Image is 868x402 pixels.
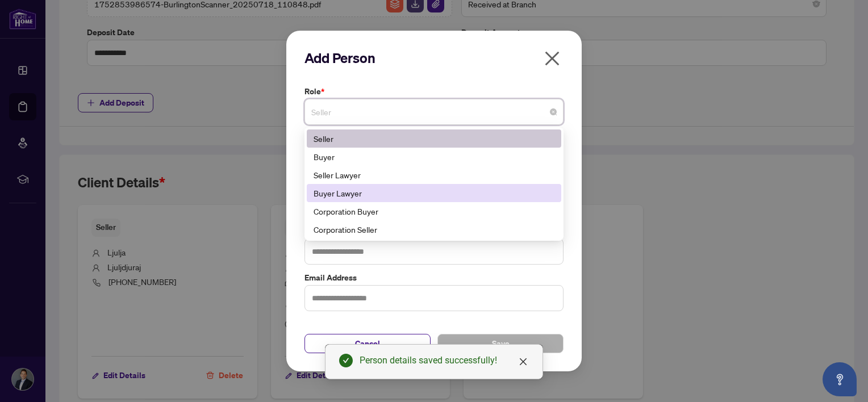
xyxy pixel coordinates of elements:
div: Corporation Buyer [307,202,561,220]
div: Buyer Lawyer [314,187,554,199]
label: Role [304,85,564,98]
div: Seller [307,129,561,148]
div: Buyer [314,150,554,163]
div: Corporation Seller [307,220,561,238]
span: Seller [311,101,557,123]
button: Open asap [823,362,857,396]
div: Person details saved successfully! [360,354,529,367]
div: Buyer Lawyer [307,184,561,202]
span: check-circle [339,354,353,367]
a: Close [517,355,529,368]
button: Save [437,334,564,353]
span: Cancel [355,334,380,353]
div: Seller [314,132,554,145]
span: close-circle [550,108,557,115]
div: Corporation Seller [314,223,554,236]
label: Email Address [304,271,564,284]
span: close [519,357,528,366]
h2: Add Person [304,49,564,67]
span: close [543,49,561,68]
div: Seller Lawyer [307,166,561,184]
button: Cancel [304,334,431,353]
div: Seller Lawyer [314,169,554,181]
div: Buyer [307,148,561,166]
div: Corporation Buyer [314,205,554,217]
